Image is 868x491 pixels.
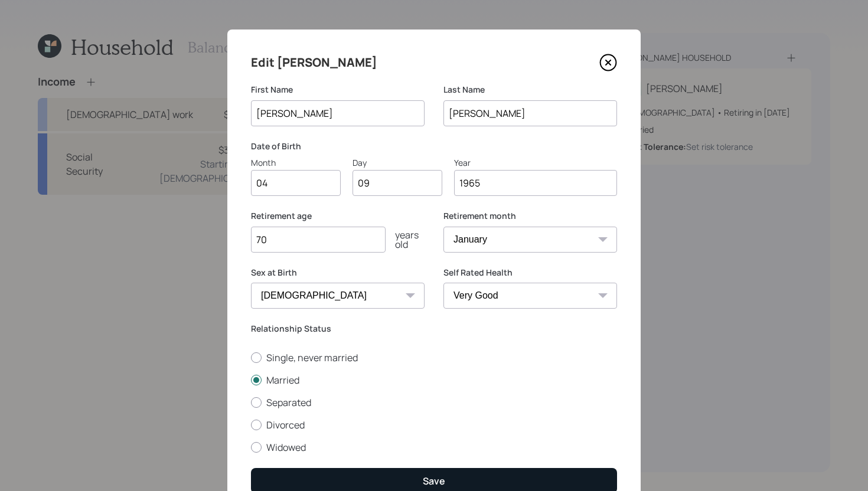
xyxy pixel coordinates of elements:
[251,374,617,387] label: Married
[251,210,425,222] label: Retirement age
[454,156,617,169] div: Year
[251,156,341,169] div: Month
[251,351,617,364] label: Single, never married
[251,170,341,196] input: Month
[443,210,617,222] label: Retirement month
[251,267,425,279] label: Sex at Birth
[251,53,377,72] h4: Edit [PERSON_NAME]
[251,323,617,335] label: Relationship Status
[251,84,425,96] label: First Name
[454,170,617,196] input: Year
[443,84,617,96] label: Last Name
[386,230,425,249] div: years old
[353,170,442,196] input: Day
[443,267,617,279] label: Self Rated Health
[251,396,617,409] label: Separated
[251,140,617,152] label: Date of Birth
[423,474,445,487] div: Save
[251,418,617,431] label: Divorced
[251,441,617,454] label: Widowed
[353,156,442,169] div: Day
